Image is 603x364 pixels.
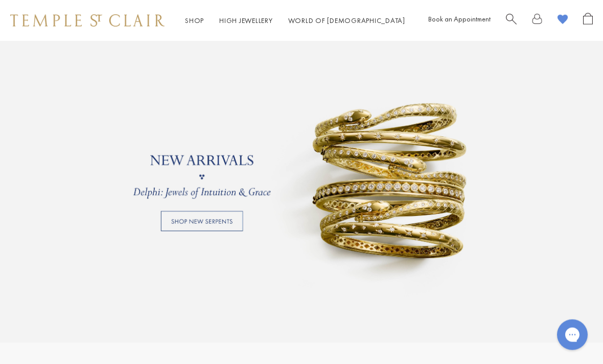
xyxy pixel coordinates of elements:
img: Temple St. Clair [10,14,165,27]
a: ShopShop [185,16,204,25]
a: Search [506,13,517,29]
a: High JewelleryHigh Jewellery [219,16,273,25]
a: Open Shopping Bag [583,13,593,29]
a: View Wishlist [558,13,568,29]
nav: Main navigation [185,14,405,27]
iframe: Gorgias live chat messenger [552,316,593,354]
a: Book an Appointment [428,14,491,23]
a: World of [DEMOGRAPHIC_DATA]World of [DEMOGRAPHIC_DATA] [288,16,405,25]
